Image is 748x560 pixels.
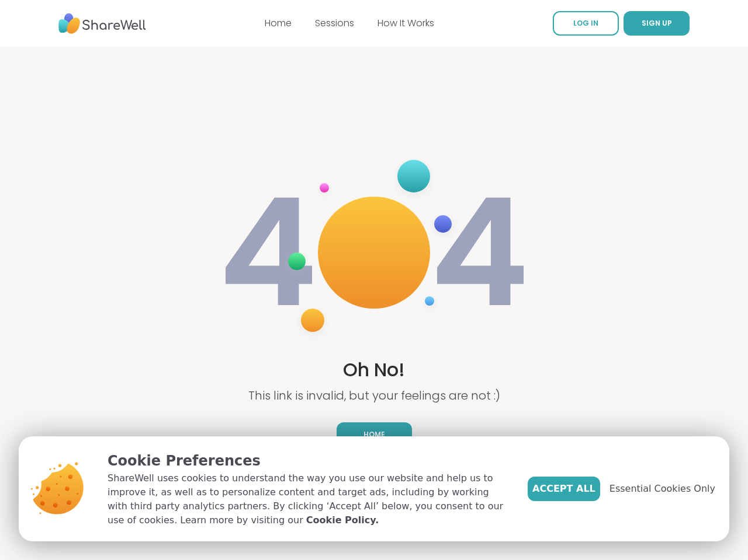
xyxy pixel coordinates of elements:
a: Home [337,422,412,447]
span: LOG IN [573,18,598,28]
button: Accept All [528,477,600,501]
img: 404 [219,148,529,357]
a: LOG IN [553,11,619,36]
a: Home [265,16,292,30]
button: SIGN UP [624,11,690,36]
a: Cookie Policy. [306,513,379,527]
span: Essential Cookies Only [610,482,715,496]
h1: Oh No! [343,357,405,383]
img: ShareWell Nav Logo [58,8,146,40]
p: This link is invalid, but your feelings are not :) [248,387,500,404]
p: ShareWell uses cookies to understand the way you use our website and help us to improve it, as we... [108,471,509,527]
a: Sessions [315,16,354,30]
span: SIGN UP [642,18,672,28]
span: Home [363,429,385,440]
p: Cookie Preferences [108,450,509,471]
span: Accept All [532,482,595,496]
a: How It Works [378,16,434,30]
